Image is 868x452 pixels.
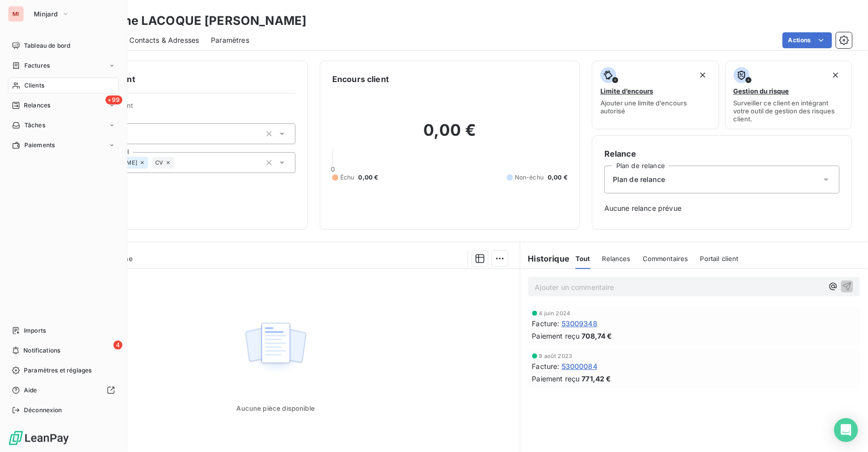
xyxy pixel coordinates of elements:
[539,310,571,316] span: 4 juin 2024
[592,61,719,129] button: Limite d’encoursAjouter une limite d’encours autorisé
[548,173,568,182] span: 0,00 €
[24,81,44,90] span: Clients
[539,353,573,359] span: 9 août 2023
[174,158,182,167] input: Ajouter une valeur
[23,346,60,355] span: Notifications
[515,173,544,182] span: Non-échu
[532,331,580,341] span: Paiement reçu
[34,10,58,18] span: Minjard
[359,173,379,182] span: 0,00 €
[604,148,840,160] h6: Relance
[8,382,119,398] a: Aide
[734,99,844,123] span: Surveiller ce client en intégrant votre outil de gestion des risques client.
[582,373,611,384] span: 771,42 €
[80,101,295,115] span: Propriétés Client
[602,255,631,263] span: Relances
[700,255,739,263] span: Portail client
[237,404,315,412] span: Aucune pièce disponible
[24,41,70,50] span: Tableau de bord
[332,120,568,150] h2: 0,00 €
[582,331,612,341] span: 708,74 €
[8,6,24,22] div: MI
[604,203,840,213] span: Aucune relance prévue
[24,406,62,415] span: Déconnexion
[113,341,122,350] span: 4
[331,165,335,173] span: 0
[782,32,832,48] button: Actions
[562,318,597,329] span: 53009348
[734,87,789,95] span: Gestion du risque
[532,373,580,384] span: Paiement reçu
[725,61,853,129] button: Gestion du risqueSurveiller ce client en intégrant votre outil de gestion des risques client.
[24,141,55,150] span: Paiements
[24,61,50,70] span: Factures
[576,255,590,263] span: Tout
[340,173,355,182] span: Échu
[155,160,163,166] span: CV
[643,255,688,263] span: Commentaires
[834,418,858,442] div: Open Intercom Messenger
[88,12,306,30] h3: Madame LACOQUE [PERSON_NAME]
[600,87,653,95] span: Limite d’encours
[600,99,711,115] span: Ajouter une limite d’encours autorisé
[105,95,122,104] span: +99
[520,253,570,265] h6: Historique
[24,101,50,110] span: Relances
[211,35,249,45] span: Paramètres
[532,318,560,329] span: Facture :
[562,361,597,371] span: 53000084
[613,175,665,184] span: Plan de relance
[24,386,37,395] span: Aide
[532,361,560,371] span: Facture :
[244,317,307,379] img: Empty state
[24,121,45,130] span: Tâches
[129,35,199,45] span: Contacts & Adresses
[332,73,389,85] h6: Encours client
[8,430,70,446] img: Logo LeanPay
[24,366,92,375] span: Paramètres et réglages
[60,73,295,85] h6: Informations client
[24,326,46,335] span: Imports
